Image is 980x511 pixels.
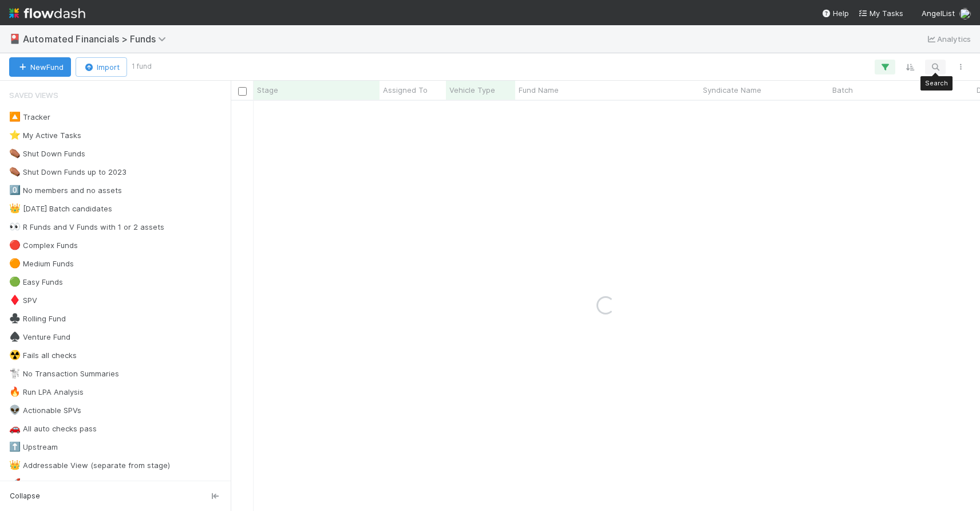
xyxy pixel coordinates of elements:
[9,147,85,161] div: Shut Down Funds
[9,277,21,286] span: 🟢
[926,32,971,46] a: Analytics
[832,84,853,96] span: Batch
[9,348,77,363] div: Fails all checks
[922,9,955,18] span: AngelList
[9,440,58,454] div: Upstream
[23,33,172,45] span: Automated Financials > Funds
[519,84,559,96] span: Fund Name
[9,130,21,140] span: ⭐
[383,84,428,96] span: Assigned To
[9,330,70,344] div: Venture Fund
[9,110,50,124] div: Tracker
[9,112,21,121] span: 🔼
[9,165,127,179] div: Shut Down Funds up to 2023
[9,387,21,396] span: 🔥
[9,34,21,44] span: 🎴
[9,367,119,381] div: No Transaction Summaries
[9,368,21,378] span: 🐩
[9,405,21,415] span: 👽
[257,84,278,96] span: Stage
[9,295,21,305] span: ♦️
[858,9,903,18] span: My Tasks
[9,477,100,491] div: SPVs Passing Checks
[821,7,849,19] div: Help
[9,293,37,308] div: SPV
[9,128,81,143] div: My Active Tasks
[9,222,21,231] span: 👀
[9,423,21,433] span: 🚗
[9,84,58,107] span: Saved Views
[9,202,112,216] div: [DATE] Batch candidates
[9,185,21,195] span: 0️⃣
[9,57,71,77] button: NewFund
[9,458,170,473] div: Addressable View (separate from stage)
[9,403,81,418] div: Actionable SPVs
[9,183,122,198] div: No members and no assets
[9,203,21,213] span: 👑
[76,57,127,77] button: Import
[9,478,21,488] span: 🚀
[10,491,40,501] span: Collapse
[132,61,152,72] small: 1 fund
[959,8,971,19] img: avatar_5ff1a016-d0ce-496a-bfbe-ad3802c4d8a0.png
[9,350,21,360] span: ☢️
[9,257,74,271] div: Medium Funds
[9,312,66,326] div: Rolling Fund
[9,332,21,341] span: ♠️
[9,460,21,470] span: 👑
[9,148,21,158] span: ⚰️
[9,167,21,176] span: ⚰️
[449,84,495,96] span: Vehicle Type
[858,7,903,19] a: My Tasks
[9,220,164,234] div: R Funds and V Funds with 1 or 2 assets
[9,238,78,253] div: Complex Funds
[9,275,63,289] div: Easy Funds
[238,87,247,96] input: Toggle All Rows Selected
[9,313,21,323] span: ♣️
[9,442,21,451] span: ⬆️
[703,84,761,96] span: Syndicate Name
[9,240,21,250] span: 🔴
[9,258,21,268] span: 🟠
[9,422,97,436] div: All auto checks pass
[9,385,84,399] div: Run LPA Analysis
[9,3,85,23] img: logo-inverted-e16ddd16eac7371096b0.svg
